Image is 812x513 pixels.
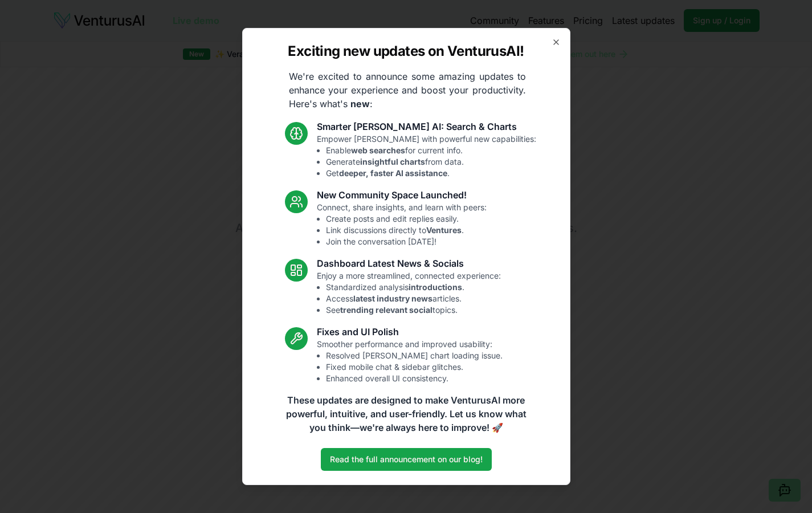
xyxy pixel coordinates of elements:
[317,133,536,179] p: Empower [PERSON_NAME] with powerful new capabilities:
[321,448,492,471] a: Read the full announcement on our blog!
[340,305,432,315] strong: trending relevant social
[326,156,536,168] li: Generate from data.
[326,145,536,156] li: Enable for current info.
[317,202,487,247] p: Connect, share insights, and learn with peers:
[317,256,501,270] h3: Dashboard Latest News & Socials
[326,293,501,304] li: Access articles.
[326,304,501,316] li: See topics.
[317,270,501,316] p: Enjoy a more streamlined, connected experience:
[317,325,503,339] h3: Fixes and UI Polish
[326,168,536,179] li: Get .
[326,225,487,236] li: Link discussions directly to .
[279,393,534,434] p: These updates are designed to make VenturusAI more powerful, intuitive, and user-friendly. Let us...
[353,294,432,303] strong: latest industry news
[426,225,462,235] strong: Ventures
[288,42,524,60] h2: Exciting new updates on VenturusAI!
[351,145,405,155] strong: web searches
[409,282,462,292] strong: introductions
[339,168,447,178] strong: deeper, faster AI assistance
[280,70,535,111] p: We're excited to announce some amazing updates to enhance your experience and boost your producti...
[326,282,501,293] li: Standardized analysis .
[326,213,487,225] li: Create posts and edit replies easily.
[317,188,487,202] h3: New Community Space Launched!
[317,120,536,133] h3: Smarter [PERSON_NAME] AI: Search & Charts
[326,236,487,247] li: Join the conversation [DATE]!
[317,339,503,384] p: Smoother performance and improved usability:
[360,157,425,166] strong: insightful charts
[326,361,503,373] li: Fixed mobile chat & sidebar glitches.
[326,373,503,384] li: Enhanced overall UI consistency.
[326,350,503,361] li: Resolved [PERSON_NAME] chart loading issue.
[350,98,370,109] strong: new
